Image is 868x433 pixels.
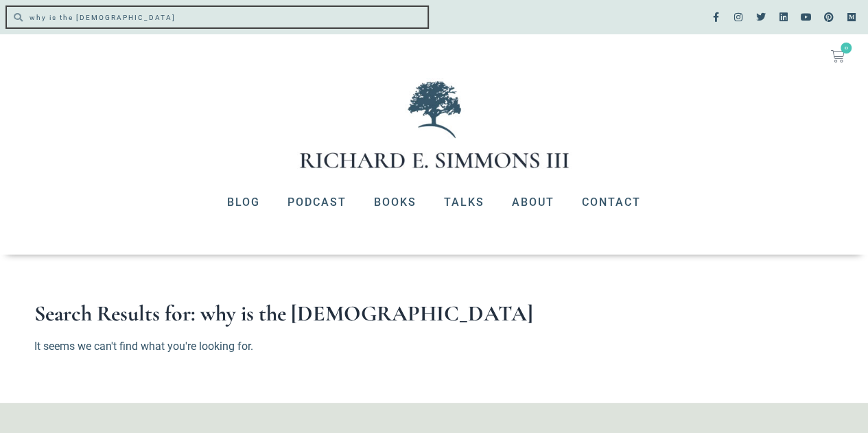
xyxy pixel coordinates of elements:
[568,185,655,220] a: Contact
[34,338,287,355] div: It seems we can't find what you're looking for.
[360,185,430,220] a: Books
[841,43,852,54] span: 0
[498,185,568,220] a: About
[814,41,861,71] a: 0
[274,185,360,220] a: Podcast
[213,185,274,220] a: Blog
[23,7,427,27] input: SEARCH
[34,303,834,325] h1: Search Results for: why is the [DEMOGRAPHIC_DATA]
[430,185,498,220] a: Talks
